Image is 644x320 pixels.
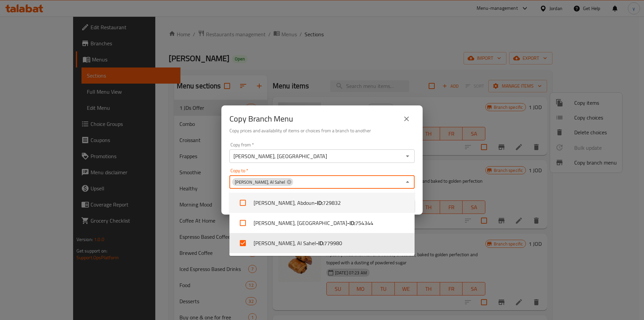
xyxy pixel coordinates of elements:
li: [PERSON_NAME], Al Sahel [229,233,415,253]
span: 779980 [324,239,342,247]
div: [PERSON_NAME], Al Sahel [232,178,293,186]
li: [PERSON_NAME], [GEOGRAPHIC_DATA] [229,213,415,233]
b: - ID: [347,219,355,227]
span: 729832 [323,199,341,207]
button: Open [403,151,412,161]
span: 754344 [355,219,373,227]
b: - ID: [315,199,323,207]
span: [PERSON_NAME], Al Sahel [232,179,288,185]
li: [PERSON_NAME], Abdoun [229,193,415,213]
h2: Copy Branch Menu [229,113,293,124]
button: Close [403,177,412,187]
button: close [398,111,415,127]
b: - ID: [316,239,324,247]
h6: Copy prices and availability of items or choices from a branch to another [229,127,415,134]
